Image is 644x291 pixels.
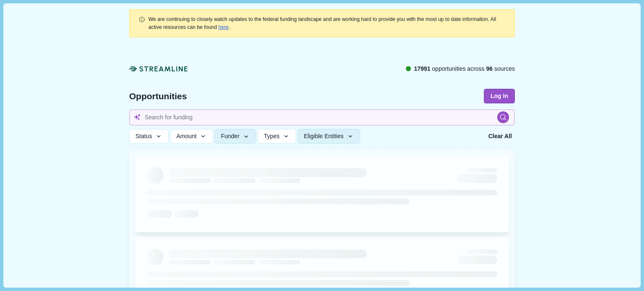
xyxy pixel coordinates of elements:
[129,129,169,144] button: Status
[129,92,187,100] span: Opportunities
[135,133,152,140] span: Status
[221,133,239,140] span: Funder
[298,129,360,144] button: Eligible Entities
[257,129,296,144] button: Types
[264,133,279,140] span: Types
[414,65,430,72] span: 17991
[484,89,515,103] button: Log In
[218,24,229,30] a: here
[486,65,493,72] span: 96
[148,15,506,31] div: .
[414,64,515,73] span: opportunities across sources
[177,133,197,140] span: Amount
[486,129,515,144] button: Clear All
[170,129,213,144] button: Amount
[215,129,256,144] button: Funder
[129,109,515,126] input: Search for funding
[148,16,496,30] span: We are continuing to closely watch updates to the federal funding landscape and are working hard ...
[304,133,344,140] span: Eligible Entities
